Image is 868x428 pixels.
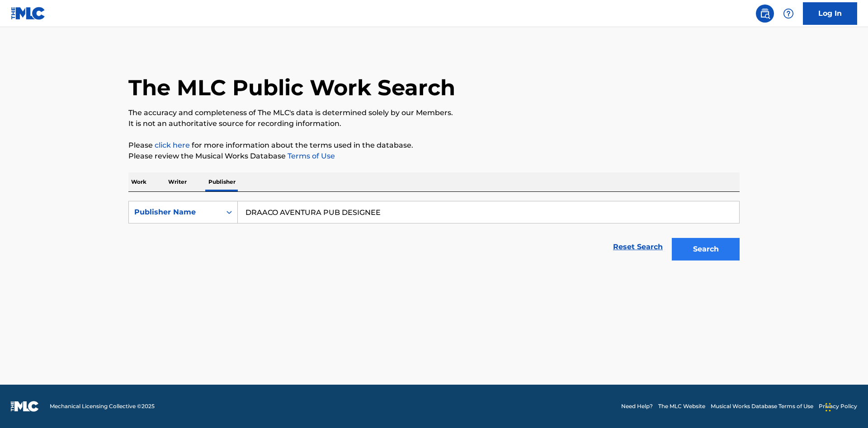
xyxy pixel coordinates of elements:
[621,402,653,410] a: Need Help?
[286,152,335,160] a: Terms of Use
[128,151,740,162] p: Please review the Musical Works Database
[206,172,238,191] p: Publisher
[155,141,190,149] a: click here
[128,118,740,129] p: It is not an authoritative source for recording information.
[128,107,740,118] p: The accuracy and completeness of The MLC's data is determined solely by our Members.
[11,7,46,20] img: MLC Logo
[658,402,705,410] a: The MLC Website
[50,402,155,410] span: Mechanical Licensing Collective © 2025
[128,140,740,151] p: Please for more information about the terms used in the database.
[165,172,189,191] p: Writer
[711,402,813,410] a: Musical Works Database Terms of Use
[11,401,39,412] img: logo
[672,238,740,261] button: Search
[759,8,770,19] img: search
[128,201,740,265] form: Search Form
[819,402,857,410] a: Privacy Policy
[609,237,667,257] a: Reset Search
[826,394,831,421] div: Drag
[803,2,857,25] a: Log In
[779,5,797,23] div: Help
[756,5,774,23] a: Public Search
[783,8,794,19] img: help
[128,172,149,191] p: Work
[823,385,868,428] iframe: Chat Widget
[128,74,455,101] h1: The MLC Public Work Search
[134,207,216,218] div: Publisher Name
